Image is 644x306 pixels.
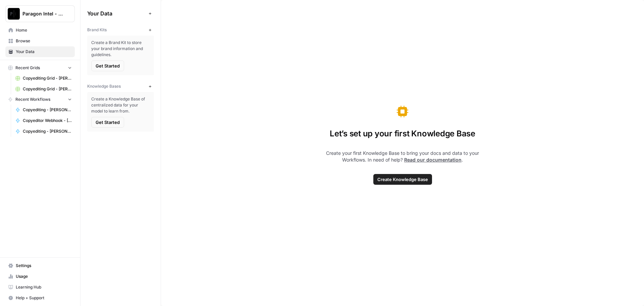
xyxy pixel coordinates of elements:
[404,157,462,163] a: Read our documentation
[5,25,75,36] a: Home
[5,36,75,46] a: Browse
[91,60,124,71] button: Get Started
[12,115,75,126] a: Copyeditor Webhook - [PERSON_NAME]
[87,83,121,89] span: Knowledge Bases
[373,174,432,185] button: Create Knowledge Base
[16,263,72,269] span: Settings
[377,176,428,183] span: Create Knowledge Base
[5,94,75,104] button: Recent Workflows
[22,10,63,17] span: Paragon Intel - Copyediting
[16,38,72,44] span: Browse
[16,273,72,279] span: Usage
[91,40,150,58] span: Create a Brand Kit to store your brand information and guidelines.
[96,62,120,69] span: Get Started
[96,119,120,126] span: Get Started
[23,118,72,124] span: Copyeditor Webhook - [PERSON_NAME]
[16,27,72,33] span: Home
[87,9,146,17] span: Your Data
[15,65,40,71] span: Recent Grids
[23,107,72,113] span: Copyediting - [PERSON_NAME]
[16,295,72,301] span: Help + Support
[8,8,20,20] img: Paragon Intel - Copyediting Logo
[23,128,72,134] span: Copyediting - [PERSON_NAME]
[87,27,107,33] span: Brand Kits
[15,96,50,102] span: Recent Workflows
[330,128,475,139] span: Let’s set up your first Knowledge Base
[5,293,75,303] button: Help + Support
[12,73,75,84] a: Copyediting Grid - [PERSON_NAME]
[5,63,75,73] button: Recent Grids
[5,271,75,282] a: Usage
[12,104,75,115] a: Copyediting - [PERSON_NAME]
[12,126,75,137] a: Copyediting - [PERSON_NAME]
[12,84,75,94] a: Copyediting Grid - [PERSON_NAME]
[23,75,72,81] span: Copyediting Grid - [PERSON_NAME]
[23,86,72,92] span: Copyediting Grid - [PERSON_NAME]
[5,46,75,57] a: Your Data
[91,117,124,128] button: Get Started
[16,49,72,55] span: Your Data
[5,260,75,271] a: Settings
[5,282,75,293] a: Learning Hub
[91,96,150,114] span: Create a Knowledge Base of centralized data for your model to learn from.
[16,284,72,290] span: Learning Hub
[317,150,488,163] span: Create your first Knowledge Base to bring your docs and data to your Workflows. In need of help? .
[5,5,75,22] button: Workspace: Paragon Intel - Copyediting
